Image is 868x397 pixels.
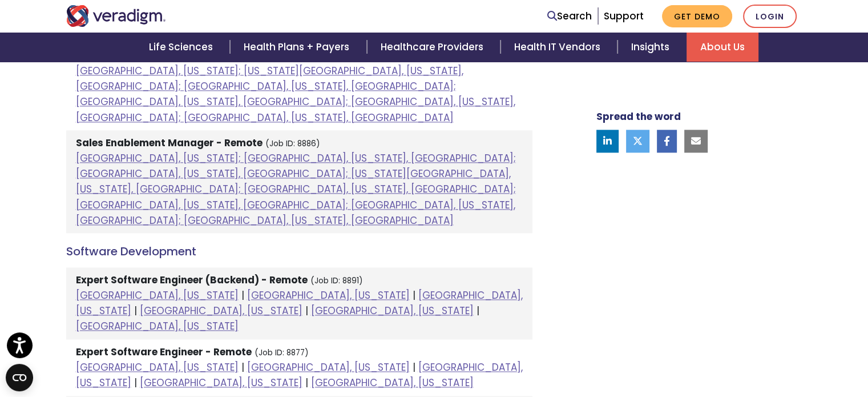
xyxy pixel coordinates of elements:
a: Login [743,5,797,28]
a: About Us [687,33,758,62]
span: | [134,376,137,390]
small: (Job ID: 8877) [255,347,309,358]
a: Health Plans + Payers [230,33,366,62]
a: Support [604,9,644,23]
small: (Job ID: 8891) [310,275,363,286]
strong: Spread the word [596,110,681,123]
span: | [413,288,415,302]
a: Insights [617,33,687,62]
small: (Job ID: 8897) [276,51,330,62]
a: [GEOGRAPHIC_DATA], [US_STATE] [140,376,302,390]
strong: Manager Sales - Ambulatory - Remote [76,49,273,62]
button: Open CMP widget [6,364,33,391]
a: [GEOGRAPHIC_DATA], [US_STATE] [140,304,302,318]
strong: Expert Software Engineer - Remote [76,345,252,359]
a: [GEOGRAPHIC_DATA], [US_STATE] [311,304,474,318]
a: [GEOGRAPHIC_DATA], [US_STATE]; [US_STATE][GEOGRAPHIC_DATA], [US_STATE], [GEOGRAPHIC_DATA]; [GEOGR... [76,64,515,125]
span: | [134,304,137,318]
a: [GEOGRAPHIC_DATA], [US_STATE]; [GEOGRAPHIC_DATA], [US_STATE], [GEOGRAPHIC_DATA]; [GEOGRAPHIC_DATA... [76,151,516,227]
span: | [477,304,479,318]
a: Health IT Vendors [500,33,617,62]
a: Life Sciences [135,33,230,62]
a: [GEOGRAPHIC_DATA], [US_STATE] [76,319,239,333]
strong: Expert Software Engineer (Backend) - Remote [76,273,308,287]
span: | [413,360,415,374]
a: [GEOGRAPHIC_DATA], [US_STATE] [76,360,239,374]
strong: Sales Enablement Manager - Remote [76,136,263,150]
span: | [241,360,244,374]
a: [GEOGRAPHIC_DATA], [US_STATE] [247,360,410,374]
a: [GEOGRAPHIC_DATA], [US_STATE] [76,288,239,302]
a: [GEOGRAPHIC_DATA], [US_STATE] [247,288,410,302]
span: | [305,376,308,390]
small: (Job ID: 8886) [265,138,320,149]
h4: Software Development [66,244,532,258]
a: Healthcare Providers [367,33,500,62]
a: Search [547,9,592,24]
span: | [241,288,244,302]
a: Get Demo [662,5,732,27]
a: [GEOGRAPHIC_DATA], [US_STATE] [311,376,474,390]
img: Veradigm logo [66,5,166,27]
span: | [305,304,308,318]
